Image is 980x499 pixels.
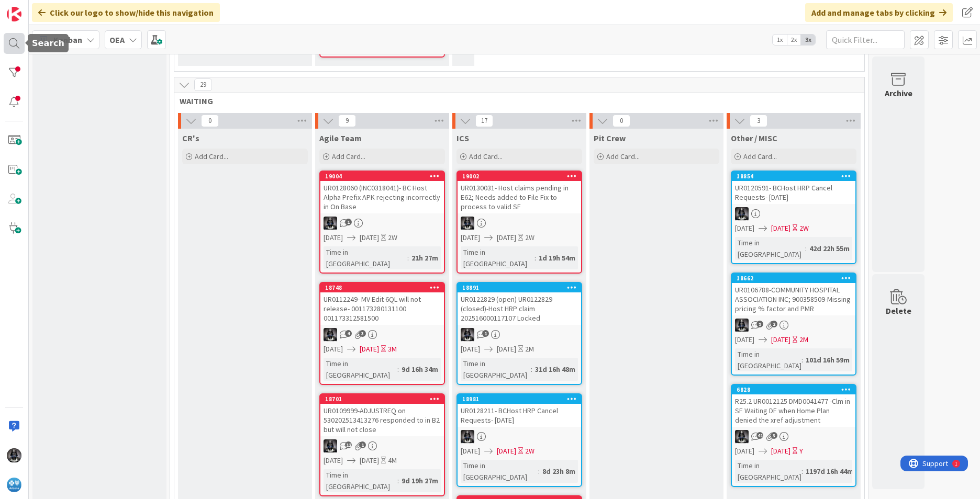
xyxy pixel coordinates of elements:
[320,404,444,436] div: UR0109999-ADJUSTREQ on 530202513413276 responded to in B2 but will not close
[325,284,444,291] div: 18748
[735,334,754,345] span: [DATE]
[324,439,337,453] img: KG
[497,446,516,457] span: [DATE]
[801,35,815,45] span: 3x
[536,252,578,264] div: 1d 19h 54m
[388,455,397,466] div: 4M
[324,455,343,466] span: [DATE]
[22,2,48,14] span: Support
[886,304,911,317] div: Delete
[737,173,855,180] div: 18854
[482,330,489,337] span: 1
[735,223,754,234] span: [DATE]
[735,207,749,221] img: KG
[324,232,343,243] span: [DATE]
[54,4,57,13] div: 1
[407,252,409,264] span: :
[325,173,444,180] div: 19004
[461,344,480,355] span: [DATE]
[534,252,536,264] span: :
[180,96,851,106] span: WAITING
[540,466,578,477] div: 8d 23h 8m
[461,232,480,243] span: [DATE]
[324,246,407,269] div: Time in [GEOGRAPHIC_DATA]
[7,478,21,492] img: avatar
[756,321,763,327] span: 9
[409,252,441,264] div: 21h 27m
[732,394,855,427] div: R25.2 UR0012125 DMD0041477 -Clm in SF Waiting DF when Home Plan denied the xref adjustment
[458,181,581,213] div: UR0130031- Host claims pending in E62; Needs added to File Fix to process to valid SF
[32,3,220,22] div: Click our logo to show/hide this navigation
[458,292,581,325] div: UR0122829 (open) UR0122829 (closed)-Host HRP claim 202516000117107 Locked
[732,274,855,315] div: 18662UR0106788-COMMUNITY HOSPITAL ASSOCIATION INC; 900358509-Missing pricing % factor and PMR
[338,115,356,127] span: 9
[771,321,777,327] span: 2
[732,172,855,204] div: 18854UR0120591- BCHost HRP Cancel Requests- [DATE]
[320,283,444,292] div: 18748
[182,133,199,143] span: CR's
[461,328,474,342] img: KG
[532,364,578,375] div: 31d 16h 48m
[805,243,807,254] span: :
[497,232,516,243] span: [DATE]
[801,466,803,477] span: :
[194,78,212,91] span: 29
[743,152,777,161] span: Add Card...
[735,446,754,457] span: [DATE]
[801,354,803,366] span: :
[456,133,469,143] span: ICS
[360,344,379,355] span: [DATE]
[388,232,397,243] div: 2W
[461,460,538,483] div: Time in [GEOGRAPHIC_DATA]
[805,3,953,22] div: Add and manage tabs by clicking
[737,275,855,282] div: 18662
[461,430,474,444] img: KG
[771,446,790,457] span: [DATE]
[458,430,581,444] div: KG
[735,348,801,371] div: Time in [GEOGRAPHIC_DATA]
[787,35,801,45] span: 2x
[807,243,852,254] div: 42d 22h 55m
[771,223,790,234] span: [DATE]
[750,115,767,127] span: 3
[612,115,630,127] span: 0
[399,475,441,486] div: 9d 19h 27m
[7,448,21,463] img: KG
[397,475,399,486] span: :
[458,172,581,213] div: 19002UR0130031- Host claims pending in E62; Needs added to File Fix to process to valid SF
[320,181,444,213] div: UR0128060 (INC0318041)- BC Host Alpha Prefix APK rejecting incorrectly in On Base
[461,217,474,230] img: KG
[732,385,855,427] div: 6828R25.2 UR0012125 DMD0041477 -Clm in SF Waiting DF when Home Plan denied the xref adjustment
[320,394,444,404] div: 18701
[885,87,912,99] div: Archive
[345,330,352,337] span: 4
[320,439,444,453] div: KG
[359,441,366,448] span: 1
[7,7,21,21] img: Visit kanbanzone.com
[397,364,399,375] span: :
[461,446,480,457] span: [DATE]
[324,358,397,381] div: Time in [GEOGRAPHIC_DATA]
[497,344,516,355] span: [DATE]
[525,344,534,355] div: 2M
[731,133,777,143] span: Other / MISC
[32,38,64,48] h5: Search
[732,207,855,221] div: KG
[324,217,337,230] img: KG
[732,172,855,181] div: 18854
[458,394,581,427] div: 18981UR0128211- BCHost HRP Cancel Requests- [DATE]
[461,358,531,381] div: Time in [GEOGRAPHIC_DATA]
[399,364,441,375] div: 9d 16h 34m
[324,344,343,355] span: [DATE]
[359,330,366,337] span: 3
[320,217,444,230] div: KG
[461,246,534,269] div: Time in [GEOGRAPHIC_DATA]
[332,152,365,161] span: Add Card...
[320,172,444,213] div: 19004UR0128060 (INC0318041)- BC Host Alpha Prefix APK rejecting incorrectly in On Base
[732,274,855,283] div: 18662
[345,441,352,448] span: 12
[360,232,379,243] span: [DATE]
[201,115,219,127] span: 0
[320,292,444,325] div: UR0112249- MV Edit 6QL will not release- 001173280131100 001173312581500
[737,386,855,393] div: 6828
